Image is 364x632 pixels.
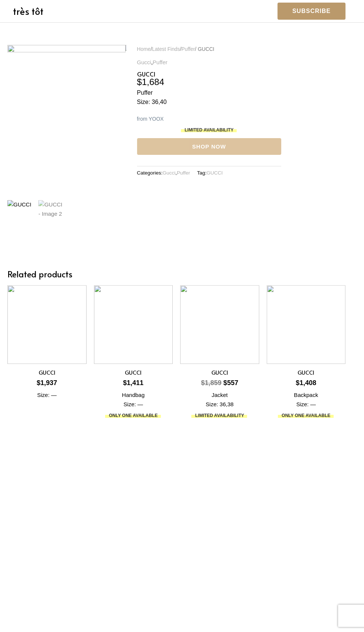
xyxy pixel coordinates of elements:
div: Size: — [94,400,173,409]
span: $ [296,379,299,387]
img: GUCCI [7,200,33,225]
span: $ [137,77,142,87]
a: GUCCI [7,369,87,379]
a: Gucci [163,170,176,176]
div: ONLY ONE AVAILABLE [267,412,346,419]
div: LIMITED AVAILABILITY [180,412,259,419]
div: Size: 36,40 [137,98,282,107]
h2: Related products [7,268,345,279]
a: très tôt [13,4,43,17]
div: Handbag [94,391,173,400]
a: Shop Now [137,138,282,155]
span: , [137,59,282,65]
span: Tag: [197,169,222,178]
div: Size: — [7,391,87,400]
bdi: 557 [223,379,238,387]
bdi: 1,684 [137,77,164,87]
span: $ [123,379,127,387]
bdi: 1,408 [296,379,316,387]
h2: GUCCI [94,369,173,376]
a: Gucci [137,59,151,65]
a: GUCCI [94,369,173,379]
div: Backpack [267,391,346,400]
a: Latest Finds [152,46,180,52]
img: GUCCI - Image 2 [38,200,64,225]
div: Jacket [180,391,259,400]
a: GUCCI [207,170,223,176]
h2: GUCCI [7,369,87,376]
div: Size: 36,38 [180,400,259,409]
div: LIMITED AVAILABILITY [137,126,282,134]
bdi: 1,411 [123,379,143,387]
span: $ [223,379,227,387]
a: Subscribe [277,3,345,20]
a: Puffer [153,59,168,65]
div: Size: — [267,400,346,409]
div: ONLY ONE AVAILABLE [94,412,173,419]
bdi: 1,937 [37,379,57,387]
bdi: 1,859 [201,379,221,387]
h1: GUCCI [137,71,282,78]
a: Home [137,46,151,52]
span: $ [201,379,205,387]
img: GUCCI - Image 2 [126,45,244,54]
span: $ [37,379,40,387]
a: Puffer [181,46,195,52]
a: GUCCI [180,369,259,379]
a: Puffer [177,170,190,176]
div: from YOOX [137,114,282,124]
nav: Breadcrumb [137,45,282,54]
h2: GUCCI [267,369,346,376]
h2: GUCCI [180,369,259,376]
div: Puffer [137,88,282,98]
span: Categories: , [137,169,190,178]
a: GUCCI [267,369,346,379]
